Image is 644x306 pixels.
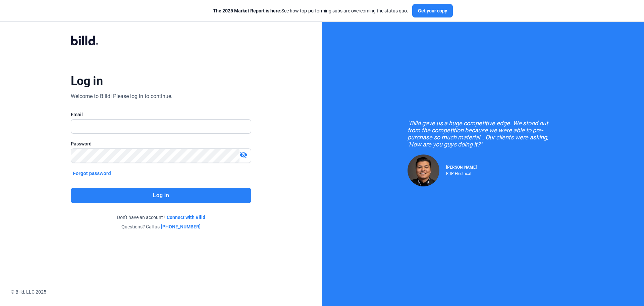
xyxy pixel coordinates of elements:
div: "Billd gave us a huge competitive edge. We stood out from the competition because we were able to... [408,120,558,148]
div: Welcome to Billd! Please log in to continue. [71,92,172,100]
span: [PERSON_NAME] [446,165,477,170]
span: The 2025 Market Report is here: [213,8,281,13]
a: [PHONE_NUMBER] [161,223,201,230]
div: Questions? Call us [71,223,251,230]
mat-icon: visibility_off [239,151,248,159]
button: Forgot password [71,170,113,177]
div: Email [71,111,251,118]
div: Don't have an account? [71,214,251,221]
button: Get your copy [412,4,453,17]
div: Password [71,140,251,147]
img: Raul Pacheco [408,155,439,186]
div: See how top-performing subs are overcoming the status quo. [213,7,408,14]
button: Log in [71,188,251,203]
div: Log in [71,74,103,88]
a: Connect with Billd [167,214,205,221]
div: RDP Electrical [446,170,477,176]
